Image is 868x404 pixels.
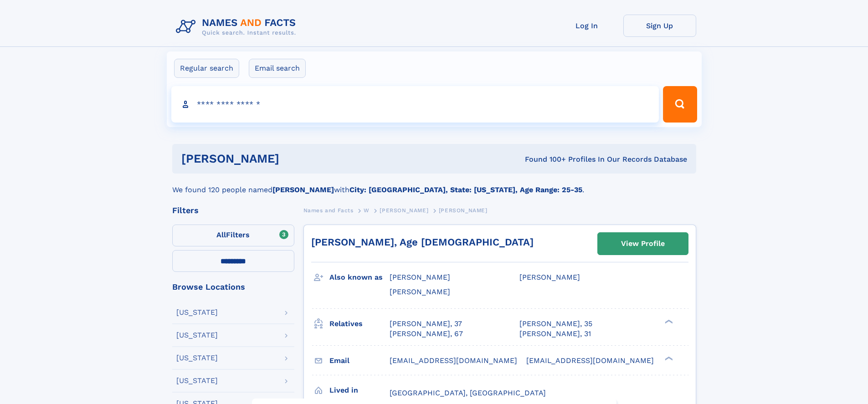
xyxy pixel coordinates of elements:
span: [EMAIL_ADDRESS][DOMAIN_NAME] [526,356,654,365]
a: W [364,205,370,216]
a: [PERSON_NAME], 67 [390,329,463,339]
a: Log In [550,15,623,37]
a: View Profile [598,233,688,255]
div: View Profile [621,233,665,254]
span: [EMAIL_ADDRESS][DOMAIN_NAME] [390,356,517,365]
input: search input [171,86,659,123]
a: [PERSON_NAME], 35 [519,319,592,329]
span: [PERSON_NAME] [390,287,450,296]
span: [PERSON_NAME] [380,207,428,214]
span: [PERSON_NAME] [519,273,580,281]
span: [PERSON_NAME] [439,207,488,214]
span: W [364,207,370,214]
a: [PERSON_NAME], 31 [519,329,591,339]
b: [PERSON_NAME] [272,185,334,194]
h3: Email [329,353,390,368]
a: [PERSON_NAME], 37 [390,319,462,329]
span: All [216,230,226,239]
a: [PERSON_NAME], Age [DEMOGRAPHIC_DATA] [311,236,534,248]
label: Filters [172,225,294,246]
h3: Relatives [329,316,390,332]
div: [US_STATE] [176,309,218,316]
h3: Also known as [329,270,390,285]
a: [PERSON_NAME] [380,205,428,216]
div: Found 100+ Profiles In Our Records Database [402,154,687,164]
div: ❯ [663,355,673,361]
label: Regular search [174,59,239,78]
span: [PERSON_NAME] [390,273,450,281]
div: ❯ [663,318,673,324]
div: [US_STATE] [176,377,218,384]
h3: Lived in [329,383,390,398]
div: [US_STATE] [176,332,218,339]
button: Search Button [663,86,697,123]
a: Sign Up [623,15,696,37]
div: We found 120 people named with . [172,174,696,195]
label: Email search [249,59,306,78]
div: [US_STATE] [176,354,218,362]
a: Names and Facts [303,205,354,216]
b: City: [GEOGRAPHIC_DATA], State: [US_STATE], Age Range: 25-35 [349,185,582,194]
div: Browse Locations [172,283,294,291]
img: Logo Names and Facts [172,15,303,39]
div: Filters [172,206,294,215]
h1: [PERSON_NAME] [181,153,402,164]
span: [GEOGRAPHIC_DATA], [GEOGRAPHIC_DATA] [390,389,546,397]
